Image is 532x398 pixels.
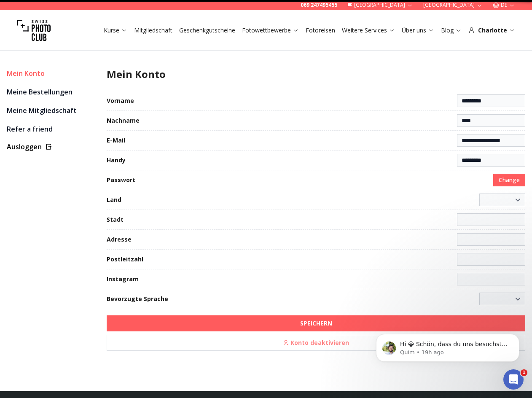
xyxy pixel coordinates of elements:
[503,369,524,390] iframe: Intercom live chat
[339,24,398,36] button: Weitere Services
[107,136,125,145] label: E-Mail
[7,123,86,135] a: Refer a friend
[499,176,520,184] span: Change
[107,335,525,351] button: Konto deaktivieren
[306,26,335,35] a: Fotoreisen
[107,255,143,264] label: Postleitzahl
[107,196,121,204] label: Land
[107,116,140,125] label: Nachname
[441,26,462,35] a: Blog
[402,26,434,35] a: Über uns
[278,336,354,350] span: Konto deaktivieren
[179,26,235,35] a: Geschenkgutscheine
[176,24,239,36] button: Geschenkgutscheine
[107,215,124,224] label: Stadt
[342,26,395,35] a: Weitere Services
[17,13,51,47] img: Swiss photo club
[363,316,532,375] iframe: Intercom notifications message
[302,24,339,36] button: Fotoreisen
[107,176,135,184] label: Passwort
[468,26,515,35] div: Charlotte
[107,67,525,81] h1: Mein Konto
[107,275,139,283] label: Instagram
[107,315,525,331] button: SPEICHERN
[7,86,86,98] a: Meine Bestellungen
[100,24,131,36] button: Kurse
[521,369,527,376] span: 1
[104,26,127,35] a: Kurse
[398,24,438,36] button: Über uns
[242,26,299,35] a: Fotowettbewerbe
[107,235,132,244] label: Adresse
[107,97,134,105] label: Vorname
[300,319,332,328] b: SPEICHERN
[131,24,176,36] button: Mitgliedschaft
[134,26,172,35] a: Mitgliedschaft
[107,295,168,303] label: Bevorzugte Sprache
[239,24,302,36] button: Fotowettbewerbe
[7,105,86,116] a: Meine Mitgliedschaft
[301,2,337,8] a: 069 247495455
[7,142,86,152] button: Ausloggen
[7,67,86,79] div: Mein Konto
[107,156,126,164] label: Handy
[438,24,465,36] button: Blog
[493,174,525,186] button: Change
